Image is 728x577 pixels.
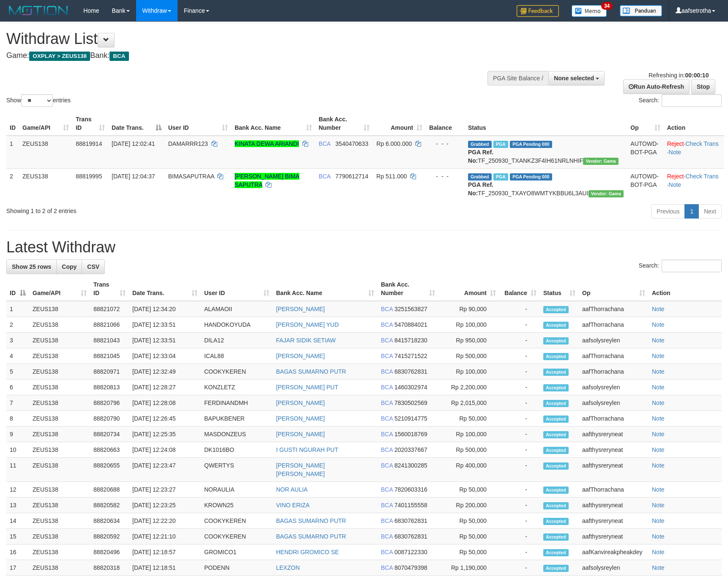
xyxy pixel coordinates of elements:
[29,364,90,380] td: ZEUS138
[543,502,569,509] span: Accepted
[129,513,201,529] td: [DATE] 12:22:20
[112,173,155,180] span: [DATE] 12:04:37
[109,52,129,61] span: BCA
[438,301,499,317] td: Rp 90,000
[652,517,665,524] a: Note
[129,442,201,458] td: [DATE] 12:24:08
[201,333,273,348] td: DILA12
[381,446,393,453] span: BCA
[465,168,627,201] td: TF_250930_TXAYO8WMTYKBBU6L3AUI
[623,79,690,94] a: Run Auto-Refresh
[6,136,19,169] td: 1
[129,395,201,411] td: [DATE] 12:28:08
[201,348,273,364] td: ICAL88
[487,71,548,85] div: PGA Site Balance /
[579,364,649,380] td: aafThorrachana
[499,529,540,544] td: -
[276,517,346,524] a: BAGAS SUMARNO PUTR
[685,72,709,79] strong: 00:00:10
[579,317,649,333] td: aafThorrachana
[468,149,493,164] b: PGA Ref. No:
[499,301,540,317] td: -
[394,415,427,422] span: Copy 5210914775 to clipboard
[90,513,129,529] td: 88820634
[6,411,29,427] td: 8
[90,442,129,458] td: 88820663
[129,301,201,317] td: [DATE] 12:34:20
[652,337,665,344] a: Note
[201,458,273,482] td: QWERTYS
[579,333,649,348] td: aafsolysreylen
[438,317,499,333] td: Rp 100,000
[652,415,665,422] a: Note
[201,498,273,513] td: KROWN25
[273,277,378,301] th: Bank Acc. Name: activate to sort column ascending
[129,348,201,364] td: [DATE] 12:33:04
[499,427,540,442] td: -
[29,333,90,348] td: ZEUS138
[493,141,508,148] span: Marked by aafsolysreylen
[335,173,368,180] span: Copy 7790612714 to clipboard
[276,533,346,540] a: BAGAS SUMARNO PUTR
[652,564,665,571] a: Note
[29,317,90,333] td: ZEUS138
[29,458,90,482] td: ZEUS138
[394,502,427,509] span: Copy 7401155558 to clipboard
[6,513,29,529] td: 14
[499,364,540,380] td: -
[6,203,297,215] div: Showing 1 to 2 of 2 entries
[6,112,19,136] th: ID
[319,173,331,180] span: BCA
[56,260,82,274] a: Copy
[276,353,325,359] a: [PERSON_NAME]
[499,411,540,427] td: -
[394,533,427,540] span: Copy 6830762831 to clipboard
[72,112,108,136] th: Trans ID: activate to sort column ascending
[129,498,201,513] td: [DATE] 12:23:25
[394,384,427,391] span: Copy 1460302974 to clipboard
[129,482,201,498] td: [DATE] 12:23:27
[19,168,72,201] td: ZEUS138
[652,368,665,375] a: Note
[6,544,29,560] td: 16
[649,277,722,301] th: Action
[29,529,90,544] td: ZEUS138
[129,411,201,427] td: [DATE] 12:26:45
[652,431,665,438] a: Note
[381,431,393,438] span: BCA
[381,353,393,359] span: BCA
[652,321,665,328] a: Note
[231,112,315,136] th: Bank Acc. Name: activate to sort column ascending
[652,486,665,493] a: Note
[381,384,393,391] span: BCA
[129,333,201,348] td: [DATE] 12:33:51
[579,395,649,411] td: aafsolysreylen
[378,277,438,301] th: Bank Acc. Number: activate to sort column ascending
[639,94,722,107] label: Search:
[6,277,29,301] th: ID: activate to sort column descending
[394,517,427,524] span: Copy 6830762831 to clipboard
[664,168,724,201] td: · ·
[652,462,665,469] a: Note
[381,517,393,524] span: BCA
[319,140,331,147] span: BCA
[649,72,709,79] span: Refreshing in:
[438,442,499,458] td: Rp 500,000
[669,149,681,156] a: Note
[201,427,273,442] td: MASDONZEUS
[579,427,649,442] td: aafthysreryneat
[499,380,540,395] td: -
[543,384,569,391] span: Accepted
[685,140,719,147] a: Check Trans
[465,112,627,136] th: Status
[19,112,72,136] th: Game/API: activate to sort column ascending
[510,173,552,180] span: PGA Pending
[201,277,273,301] th: User ID: activate to sort column ascending
[426,112,465,136] th: Balance
[465,136,627,169] td: TF_250930_TXANKZ3F4IH61NRLNHIF
[579,529,649,544] td: aafthysreryneat
[627,168,663,201] td: AUTOWD-BOT-PGA
[129,529,201,544] td: [DATE] 12:21:10
[499,442,540,458] td: -
[620,5,662,16] img: panduan.png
